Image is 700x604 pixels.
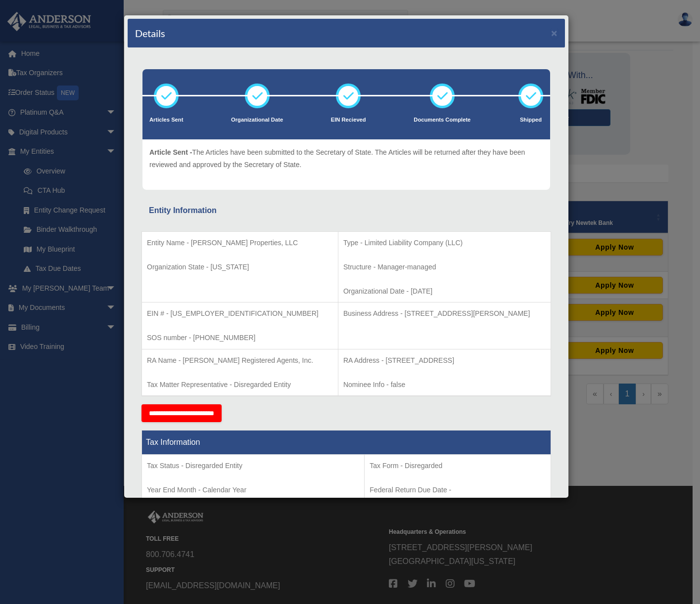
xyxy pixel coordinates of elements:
p: Articles Sent [149,115,183,125]
div: Entity Information [149,204,544,217]
p: Business Address - [STREET_ADDRESS][PERSON_NAME] [343,307,546,320]
p: The Articles have been submitted to the Secretary of State. The Articles will be returned after t... [149,146,543,171]
p: Tax Status - Disregarded Entity [147,460,359,472]
p: Year End Month - Calendar Year [147,484,359,496]
p: EIN # - [US_EMPLOYER_IDENTIFICATION_NUMBER] [147,307,333,320]
h4: Details [135,26,165,40]
th: Tax Information [142,431,551,455]
p: RA Name - [PERSON_NAME] Registered Agents, Inc. [147,354,333,367]
p: Structure - Manager-managed [343,261,546,273]
p: Tax Matter Representative - Disregarded Entity [147,379,333,391]
p: EIN Recieved [331,115,366,125]
td: Tax Period Type - Calendar Year [142,455,365,528]
p: Entity Name - [PERSON_NAME] Properties, LLC [147,237,333,249]
p: Type - Limited Liability Company (LLC) [343,237,546,249]
button: × [551,28,558,38]
span: Article Sent - [149,148,192,156]
p: RA Address - [STREET_ADDRESS] [343,354,546,367]
p: Organization State - [US_STATE] [147,261,333,273]
p: Organizational Date - [DATE] [343,285,546,298]
p: Shipped [518,115,543,125]
p: Tax Form - Disregarded [370,460,546,472]
p: Nominee Info - false [343,379,546,391]
p: Federal Return Due Date - [370,484,546,496]
p: Organizational Date [231,115,283,125]
p: SOS number - [PHONE_NUMBER] [147,332,333,344]
p: Documents Complete [414,115,470,125]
